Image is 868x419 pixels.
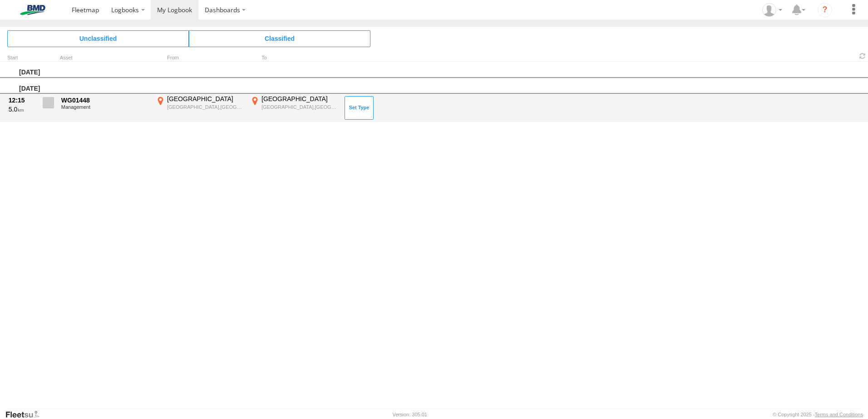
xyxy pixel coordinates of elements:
[393,412,427,417] div: Version: 305.01
[818,3,832,17] i: ?
[167,104,244,110] div: [GEOGRAPHIC_DATA],[GEOGRAPHIC_DATA]
[9,5,56,15] img: bmd-logo.svg
[261,104,338,110] div: [GEOGRAPHIC_DATA],[GEOGRAPHIC_DATA]
[7,56,35,60] div: Click to Sort
[759,3,785,17] div: Russell Shearing
[345,96,374,120] button: Click to Set
[773,412,863,417] div: © Copyright 2025 -
[249,95,340,121] label: Click to View Event Location
[9,105,33,113] div: 5.0
[189,30,370,47] span: Click to view Classified Trips
[5,410,47,419] a: Visit our Website
[7,30,189,47] span: Click to view Unclassified Trips
[9,96,33,104] div: 12:15
[60,56,151,60] div: Asset
[154,95,245,121] label: Click to View Event Location
[249,56,340,60] div: To
[857,52,868,60] span: Refresh
[154,56,245,60] div: From
[167,95,244,103] div: [GEOGRAPHIC_DATA]
[61,104,149,110] div: Management
[261,95,338,103] div: [GEOGRAPHIC_DATA]
[61,96,149,104] div: WG01448
[815,412,863,417] a: Terms and Conditions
